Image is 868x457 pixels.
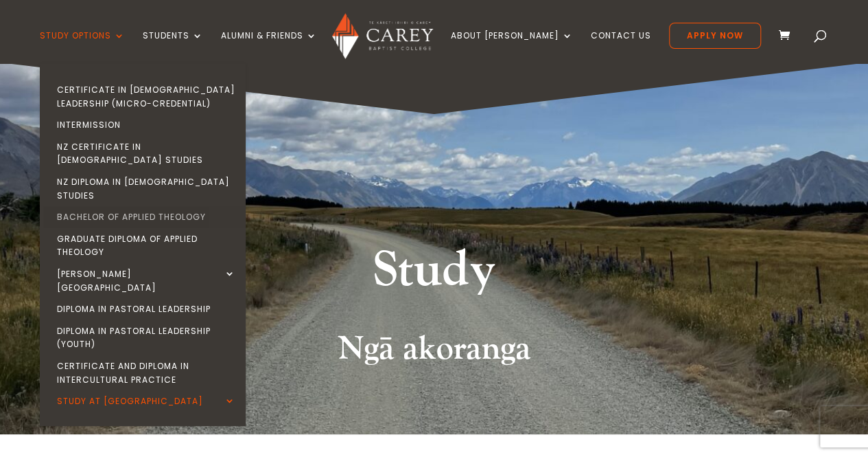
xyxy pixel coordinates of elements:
a: Certificate and Diploma in Intercultural Practice [43,355,249,390]
a: Study Options [40,31,125,63]
h1: Study [177,238,692,310]
img: Carey Baptist College [332,13,433,59]
h2: Ngā akoranga [87,329,782,376]
a: NZ Diploma in [DEMOGRAPHIC_DATA] Studies [43,171,249,206]
a: Contact Us [591,31,651,63]
a: Certificate in [DEMOGRAPHIC_DATA] Leadership (Micro-credential) [43,79,249,114]
a: Alumni & Friends [221,31,317,63]
a: Study at [GEOGRAPHIC_DATA] [43,390,249,412]
a: Graduate Diploma of Applied Theology [43,228,249,263]
a: Apply Now [669,23,761,49]
a: NZ Certificate in [DEMOGRAPHIC_DATA] Studies [43,136,249,171]
a: [PERSON_NAME][GEOGRAPHIC_DATA] [43,263,249,298]
a: Diploma in Pastoral Leadership [43,298,249,320]
a: Intermission [43,114,249,136]
a: Students [143,31,203,63]
a: Diploma in Pastoral Leadership (Youth) [43,320,249,355]
a: Bachelor of Applied Theology [43,206,249,228]
a: About [PERSON_NAME] [451,31,573,63]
